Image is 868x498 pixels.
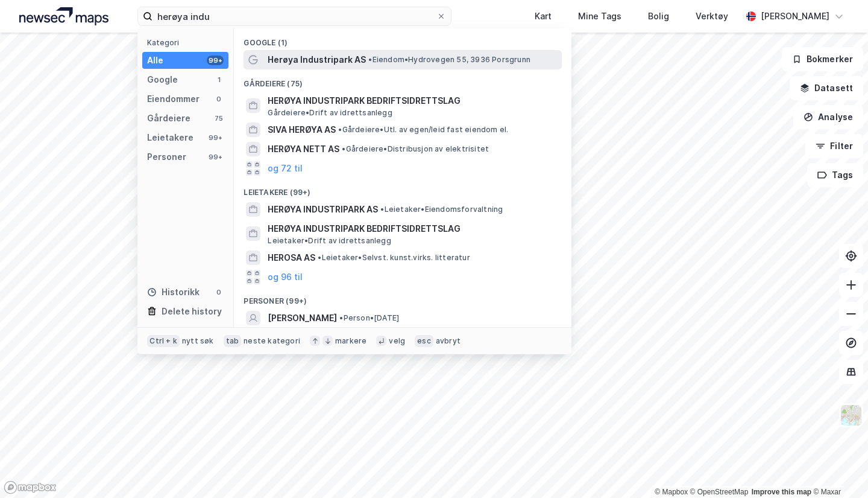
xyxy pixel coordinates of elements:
[415,335,433,347] div: esc
[335,336,366,346] div: markere
[207,133,224,142] div: 99+
[268,142,339,156] span: HERØYA NETT AS
[578,9,621,24] div: Mine Tags
[342,144,489,154] span: Gårdeiere • Distribusjon av elektrisitet
[147,53,163,68] div: Alle
[147,111,190,126] div: Gårdeiere
[147,150,186,164] div: Personer
[207,56,224,65] div: 99+
[214,287,224,297] div: 0
[268,311,337,325] span: [PERSON_NAME]
[696,9,728,24] div: Verktøy
[535,9,552,24] div: Kart
[234,69,571,91] div: Gårdeiere (75)
[782,47,863,71] button: Bokmerker
[805,134,863,158] button: Filter
[840,404,863,427] img: Z
[380,205,384,214] span: •
[153,7,436,25] input: Søk på adresse, matrikkel, gårdeiere, leietakere eller personer
[234,28,571,50] div: Google (1)
[761,9,829,24] div: [PERSON_NAME]
[268,251,315,265] span: HEROSA AS
[690,488,749,496] a: OpenStreetMap
[389,336,405,346] div: velg
[752,488,811,496] a: Improve this map
[182,336,214,346] div: nytt søk
[368,55,372,64] span: •
[808,440,868,498] iframe: Chat Widget
[147,285,200,299] div: Historikk
[4,480,57,494] a: Mapbox homepage
[338,125,342,134] span: •
[436,336,461,346] div: avbryt
[214,75,224,85] div: 1
[268,202,378,217] span: HERØYA INDUSTRIPARK AS
[268,53,366,67] span: Herøya Industripark AS
[268,236,391,246] span: Leietaker • Drift av idrettsanlegg
[318,253,321,262] span: •
[268,123,336,137] span: SIVA HERØYA AS
[339,313,399,323] span: Person • [DATE]
[655,488,688,496] a: Mapbox
[793,105,863,129] button: Analyse
[268,222,557,236] span: HERØYA INDUSTRIPARK BEDRIFTSIDRETTSLAG
[147,92,200,106] div: Eiendommer
[342,144,345,153] span: •
[339,313,343,322] span: •
[648,9,669,24] div: Bolig
[268,108,392,118] span: Gårdeiere • Drift av idrettsanlegg
[268,94,557,108] span: HERØYA INDUSTRIPARK BEDRIFTSIDRETTSLAG
[368,55,530,65] span: Eiendom • Hydrovegen 55, 3936 Porsgrunn
[807,163,863,187] button: Tags
[808,440,868,498] div: Kontrollprogram for chat
[244,336,300,346] div: neste kategori
[147,38,228,47] div: Kategori
[318,253,470,263] span: Leietaker • Selvst. kunst.virks. litteratur
[338,125,508,135] span: Gårdeiere • Utl. av egen/leid fast eiendom el.
[380,205,503,214] span: Leietaker • Eiendomsforvaltning
[162,304,222,319] div: Delete history
[207,152,224,162] div: 99+
[268,270,303,284] button: og 96 til
[147,130,193,145] div: Leietakere
[234,178,571,200] div: Leietakere (99+)
[234,287,571,308] div: Personer (99+)
[790,76,863,100] button: Datasett
[147,72,178,87] div: Google
[19,7,108,25] img: logo.a4113a55bc3d86da70a041830d287a7e.svg
[214,113,224,123] div: 75
[214,94,224,104] div: 0
[147,335,180,347] div: Ctrl + k
[268,161,303,176] button: og 72 til
[224,335,242,347] div: tab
